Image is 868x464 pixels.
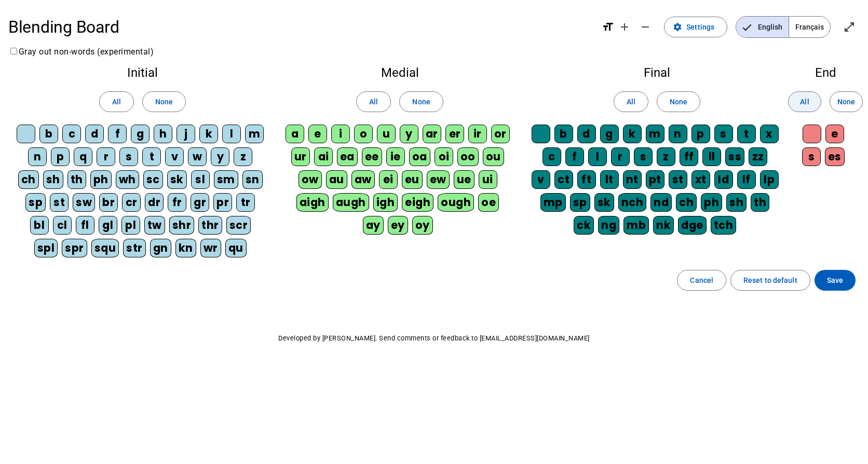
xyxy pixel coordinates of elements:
[646,170,664,189] div: pt
[542,147,561,166] div: c
[167,170,187,189] div: sk
[25,193,46,212] div: sp
[188,147,207,166] div: w
[400,125,418,143] div: y
[711,216,737,235] div: tch
[725,147,744,166] div: ss
[76,216,94,235] div: fl
[142,91,186,112] button: None
[402,193,433,212] div: eigh
[554,125,573,143] div: b
[427,170,450,189] div: ew
[618,193,647,212] div: nch
[623,125,642,143] div: k
[62,239,87,257] div: spr
[830,91,863,112] button: None
[623,170,642,189] div: nt
[650,193,672,212] div: nd
[673,22,682,32] mat-icon: settings
[669,170,687,189] div: st
[28,147,47,166] div: n
[331,125,350,143] div: i
[144,216,165,235] div: tw
[483,147,504,166] div: ou
[686,21,714,33] span: Settings
[245,125,264,143] div: m
[34,239,58,257] div: spl
[491,125,510,143] div: or
[531,66,783,79] h2: Final
[457,147,479,166] div: oo
[211,147,229,166] div: y
[751,193,769,212] div: th
[222,125,241,143] div: l
[354,125,373,143] div: o
[291,147,310,166] div: ur
[379,170,398,189] div: ei
[730,270,810,291] button: Reset to default
[10,48,17,54] input: Gray out non-words (experimental)
[540,193,566,212] div: mp
[142,147,161,166] div: t
[639,21,652,33] mat-icon: remove
[108,125,127,143] div: f
[155,95,173,108] span: None
[577,125,596,143] div: d
[760,125,779,143] div: x
[143,170,163,189] div: sc
[285,66,514,79] h2: Medial
[646,125,664,143] div: m
[213,193,232,212] div: pr
[701,193,722,212] div: ph
[837,95,855,108] span: None
[653,216,674,235] div: nk
[99,216,117,235] div: gl
[131,125,150,143] div: g
[743,274,797,286] span: Reset to default
[30,216,49,235] div: bl
[600,170,619,189] div: lt
[236,193,255,212] div: tr
[123,239,146,257] div: str
[356,91,391,112] button: All
[122,193,141,212] div: cr
[191,170,210,189] div: sl
[175,239,196,257] div: kn
[749,147,767,166] div: zz
[67,170,86,189] div: th
[97,147,115,166] div: r
[438,193,474,212] div: ough
[618,21,631,33] mat-icon: add
[690,274,713,286] span: Cancel
[611,147,630,166] div: r
[337,147,358,166] div: ea
[165,147,184,166] div: v
[191,193,209,212] div: gr
[736,16,831,38] mat-button-toggle-group: Language selection
[789,17,830,37] span: Français
[577,170,596,189] div: ft
[62,125,81,143] div: c
[788,91,821,112] button: All
[532,170,550,189] div: v
[600,125,619,143] div: g
[677,270,726,291] button: Cancel
[602,21,614,33] mat-icon: format_size
[802,147,821,166] div: s
[825,125,844,143] div: e
[423,125,441,143] div: ar
[614,91,648,112] button: All
[714,125,733,143] div: s
[198,216,222,235] div: thr
[594,193,614,212] div: sk
[565,147,584,166] div: f
[169,216,195,235] div: shr
[627,95,635,108] span: All
[119,147,138,166] div: s
[326,170,347,189] div: au
[702,147,721,166] div: ll
[39,125,58,143] div: b
[670,95,687,108] span: None
[362,147,382,166] div: ee
[669,125,687,143] div: n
